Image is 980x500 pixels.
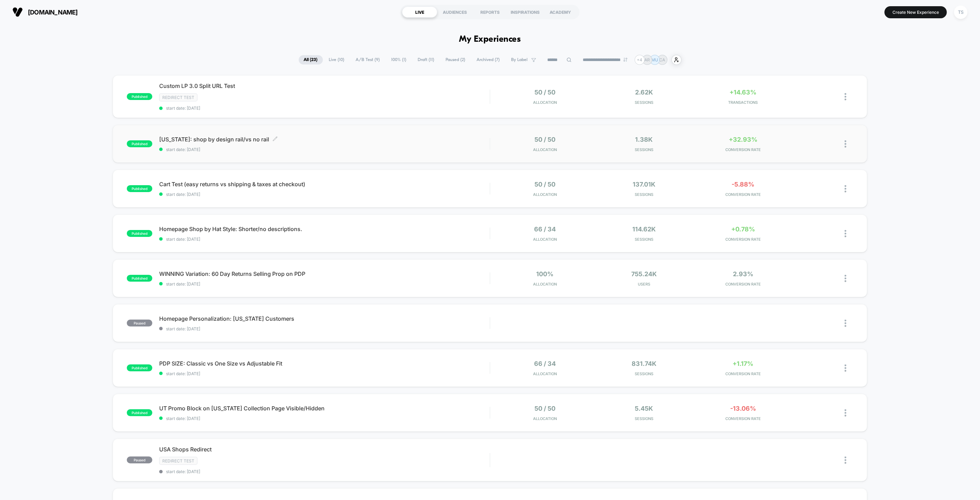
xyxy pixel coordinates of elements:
[651,57,658,62] p: MU
[511,57,528,62] span: By Label
[28,9,78,16] span: [DOMAIN_NAME]
[845,140,846,148] img: close
[534,136,555,143] span: 50 / 50
[695,100,791,105] span: TRANSACTIONS
[508,7,543,18] div: INSPIRATIONS
[635,89,653,96] span: 2.62k
[299,55,323,64] span: All ( 23 )
[534,360,556,367] span: 66 / 34
[635,55,645,65] div: + 4
[633,181,655,188] span: 137.01k
[159,457,197,465] span: Redirect Test
[533,416,557,421] span: Allocation
[635,405,653,412] span: 5.45k
[127,230,152,237] span: published
[534,181,555,188] span: 50 / 50
[534,89,555,96] span: 50 / 50
[127,364,152,371] span: published
[437,7,472,18] div: AUDIENCES
[159,147,490,152] span: start date: [DATE]
[635,136,653,143] span: 1.38k
[695,416,791,421] span: CONVERSION RATE
[631,270,657,278] span: 755.24k
[159,106,490,111] span: start date: [DATE]
[402,7,437,18] div: LIVE
[127,457,152,463] span: paused
[845,320,846,327] img: close
[127,409,152,416] span: published
[596,416,692,421] span: Sessions
[533,237,557,242] span: Allocation
[533,282,557,287] span: Allocation
[159,405,490,412] span: UT Promo Block on [US_STATE] Collection Page Visible/Hidden
[632,360,656,367] span: 831.74k
[845,93,846,100] img: close
[159,181,490,188] span: Cart Test (easy returns vs shipping & taxes at checkout)
[845,364,846,372] img: close
[695,237,791,242] span: CONVERSION RATE
[596,282,692,287] span: Users
[159,360,490,367] span: PDP SIZE: Classic vs One Size vs Adjustable Fit
[845,230,846,237] img: close
[159,371,490,376] span: start date: [DATE]
[732,181,755,188] span: -5.88%
[533,192,557,197] span: Allocation
[695,282,791,287] span: CONVERSION RATE
[386,55,412,64] span: 100% ( 1 )
[159,226,490,232] span: Homepage Shop by Hat Style: Shorter/no descriptions.
[459,34,521,44] h1: My Experiences
[127,320,152,327] span: paused
[159,93,197,101] span: Redirect Test
[159,82,490,89] span: Custom LP 3.0 Split URL Test
[159,469,490,474] span: start date: [DATE]
[533,371,557,376] span: Allocation
[159,270,490,277] span: WINNING Variation: 60 Day Returns Selling Prop on PDP
[159,237,490,242] span: start date: [DATE]
[596,371,692,376] span: Sessions
[596,237,692,242] span: Sessions
[534,226,556,233] span: 66 / 34
[10,7,80,18] button: [DOMAIN_NAME]
[845,185,846,192] img: close
[644,57,650,62] p: AR
[127,140,152,147] span: published
[159,416,490,421] span: start date: [DATE]
[596,100,692,105] span: Sessions
[472,7,508,18] div: REPORTS
[159,446,490,453] span: USA Shops Redirect
[952,5,970,19] button: TS
[596,192,692,197] span: Sessions
[537,270,554,278] span: 100%
[472,55,505,64] span: Archived ( 7 )
[127,275,152,282] span: published
[127,185,152,192] span: published
[695,371,791,376] span: CONVERSION RATE
[623,58,627,62] img: end
[729,136,757,143] span: +32.93%
[159,136,490,143] span: [US_STATE]: shop by design rail/vs no rail
[885,6,947,18] button: Create New Experience
[159,315,490,322] span: Homepage Personalization: [US_STATE] Customers
[533,100,557,105] span: Allocation
[695,192,791,197] span: CONVERSION RATE
[159,326,490,331] span: start date: [DATE]
[730,405,756,412] span: -13.06%
[543,7,578,18] div: ACADEMY
[127,93,152,100] span: published
[533,147,557,152] span: Allocation
[441,55,471,64] span: Paused ( 2 )
[351,55,385,64] span: A/B Test ( 9 )
[660,57,665,62] p: CA
[845,275,846,282] img: close
[159,192,490,197] span: start date: [DATE]
[159,281,490,287] span: start date: [DATE]
[12,7,23,17] img: Visually logo
[954,6,968,19] div: TS
[695,147,791,152] span: CONVERSION RATE
[731,226,755,233] span: +0.78%
[413,55,440,64] span: Draft ( 11 )
[845,457,846,464] img: close
[730,89,757,96] span: +14.63%
[534,405,555,412] span: 50 / 50
[733,270,753,278] span: 2.93%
